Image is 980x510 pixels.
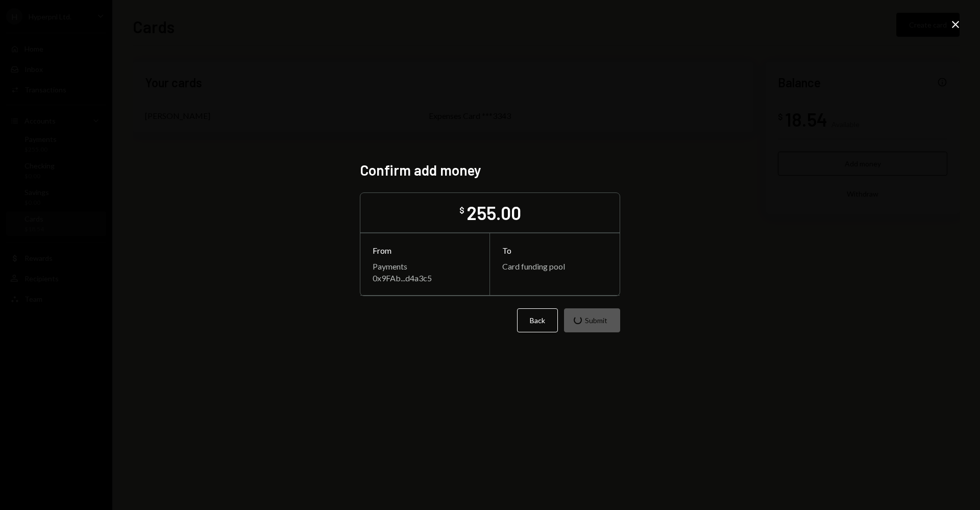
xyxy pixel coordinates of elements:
div: To [502,246,607,255]
div: From [373,246,477,255]
div: $ [459,205,464,215]
div: Card funding pool [502,261,607,271]
div: Payments [373,261,477,271]
div: 255.00 [467,201,521,224]
div: 0x9FAb...d4a3c5 [373,273,477,283]
h2: Confirm add money [360,160,620,180]
button: Back [517,308,558,332]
